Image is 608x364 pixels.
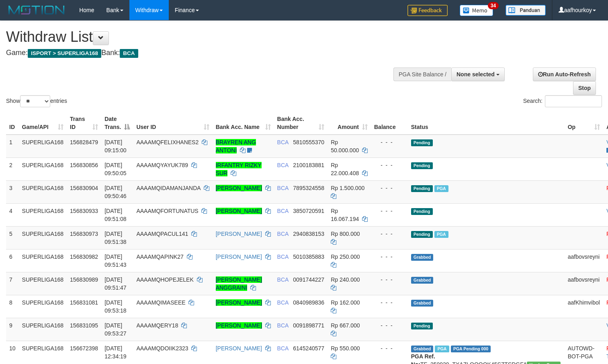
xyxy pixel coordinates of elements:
img: MOTION_logo.png [6,4,67,16]
span: BCA [120,49,138,58]
span: 156830982 [70,254,98,260]
td: SUPERLIGA168 [19,318,67,341]
span: 156831081 [70,299,98,306]
div: - - - [374,230,405,238]
a: BRAYREN ANG ANTONI [216,139,256,153]
a: Stop [573,81,596,95]
td: SUPERLIGA168 [19,249,67,272]
td: SUPERLIGA168 [19,295,67,318]
img: Button%20Memo.svg [460,5,493,16]
th: Status [408,112,565,135]
span: AAAAMQYAYUK789 [136,162,188,168]
span: AAAAMQAPINK27 [136,254,184,260]
span: None selected [457,71,495,78]
span: 156828479 [70,139,98,145]
a: [PERSON_NAME] [216,322,262,329]
td: 4 [6,203,19,226]
span: Rp 800.000 [331,231,360,237]
span: AAAAMQERY18 [136,322,178,329]
span: Copy 5010385883 to clipboard [293,254,324,260]
div: - - - [374,321,405,329]
span: [DATE] 09:50:05 [104,162,127,176]
label: Search: [523,95,602,107]
td: SUPERLIGA168 [19,157,67,180]
th: Game/API: activate to sort column ascending [19,112,67,135]
span: Pending [411,162,433,169]
span: [DATE] 12:34:19 [104,345,127,360]
a: [PERSON_NAME] [216,231,262,237]
select: Showentries [20,95,50,107]
td: 7 [6,272,19,295]
span: Copy 2100183881 to clipboard [293,162,324,168]
td: aafKhimvibol [565,295,603,318]
span: Pending [411,323,433,329]
th: Bank Acc. Number: activate to sort column ascending [274,112,328,135]
h1: Withdraw List [6,29,397,45]
label: Show entries [6,95,67,107]
td: 1 [6,135,19,158]
td: 3 [6,180,19,203]
div: - - - [374,207,405,215]
span: BCA [277,276,289,283]
span: 156830989 [70,276,98,283]
span: BCA [277,185,289,191]
span: Rp 1.500.000 [331,185,364,191]
span: BCA [277,162,289,168]
td: SUPERLIGA168 [19,203,67,226]
td: 5 [6,226,19,249]
span: BCA [277,139,289,145]
span: [DATE] 09:53:18 [104,299,127,314]
td: SUPERLIGA168 [19,180,67,203]
a: [PERSON_NAME] [216,254,262,260]
a: [PERSON_NAME] [216,185,262,191]
span: BCA [277,208,289,214]
th: Trans ID: activate to sort column ascending [67,112,101,135]
div: - - - [374,344,405,352]
th: Amount: activate to sort column ascending [328,112,371,135]
span: Copy 2940838153 to clipboard [293,231,324,237]
span: Rp 50.000.000 [331,139,359,153]
span: Rp 250.000 [331,254,360,260]
div: - - - [374,276,405,284]
td: aafbovsreyni [565,249,603,272]
td: 6 [6,249,19,272]
span: AAAAMQFORTUNATUS [136,208,198,214]
a: [PERSON_NAME] ANGGRAINI [216,276,262,291]
span: 156830856 [70,162,98,168]
span: AAAAMQHOPEJELEK [136,276,193,283]
th: Bank Acc. Name: activate to sort column ascending [213,112,274,135]
a: [PERSON_NAME] [216,345,262,352]
a: IRFANTRY RIZKY SUR [216,162,262,176]
span: Copy 0091744227 to clipboard [293,276,324,283]
span: Rp 550.000 [331,345,360,352]
div: - - - [374,299,405,307]
th: Op: activate to sort column ascending [565,112,603,135]
span: Copy 6145240577 to clipboard [293,345,324,352]
span: AAAAMQFELIXHANES2 [136,139,199,145]
div: - - - [374,138,405,146]
span: 156831095 [70,322,98,329]
div: PGA Site Balance / [393,67,451,81]
span: ISPORT > SUPERLIGA168 [28,49,101,58]
span: BCA [277,254,289,260]
span: Marked by aafsoycanthlai [434,231,448,238]
span: Grabbed [411,277,434,284]
span: AAAAMQPACUL141 [136,231,188,237]
span: [DATE] 09:51:47 [104,276,127,291]
span: Marked by aafsoycanthlai [434,185,448,192]
span: Pending [411,185,433,192]
span: BCA [277,345,289,352]
span: Pending [411,231,433,238]
td: aafbovsreyni [565,272,603,295]
td: SUPERLIGA168 [19,135,67,158]
span: 156830973 [70,231,98,237]
div: - - - [374,161,405,169]
span: 156672398 [70,345,98,352]
span: Copy 7895324558 to clipboard [293,185,324,191]
span: Rp 16.067.194 [331,208,359,222]
img: panduan.png [506,5,546,16]
span: PGA Pending [451,346,491,352]
span: Grabbed [411,254,434,261]
td: 9 [6,318,19,341]
span: Rp 667.000 [331,322,360,329]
